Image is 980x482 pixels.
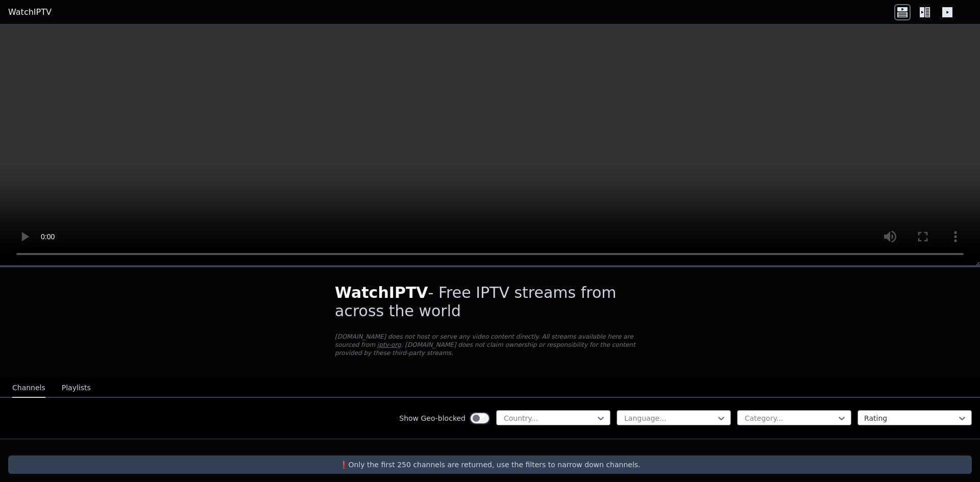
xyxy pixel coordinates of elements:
label: Show Geo-blocked [399,413,465,423]
a: WatchIPTV [8,6,52,18]
a: iptv-org [377,341,401,348]
button: Playlists [62,378,91,398]
button: Channels [12,378,45,398]
span: WatchIPTV [335,284,428,301]
p: [DOMAIN_NAME] does not host or serve any video content directly. All streams available here are s... [335,333,645,357]
p: ❗️Only the first 250 channels are returned, use the filters to narrow down channels. [12,460,968,470]
h1: - Free IPTV streams from across the world [335,284,645,320]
